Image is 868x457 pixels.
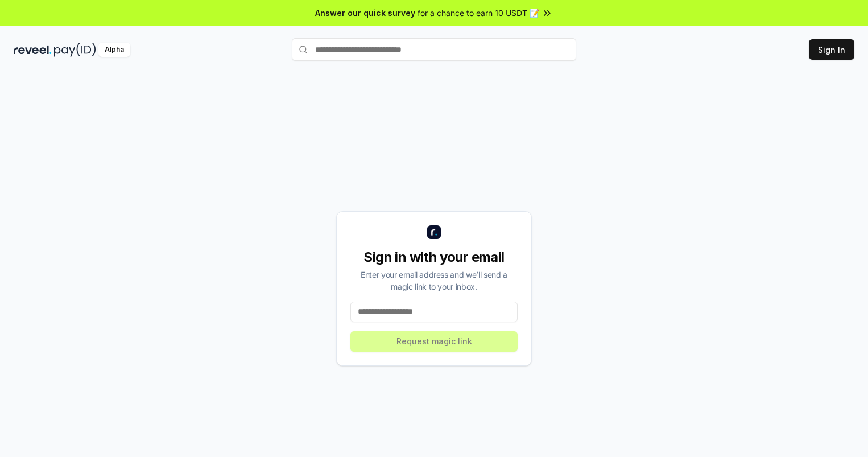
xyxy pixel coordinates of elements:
img: logo_small [427,225,441,239]
img: reveel_dark [14,43,52,57]
span: for a chance to earn 10 USDT 📝 [418,7,539,19]
button: Sign In [809,39,854,60]
img: pay_id [54,43,96,57]
div: Sign in with your email [350,248,518,266]
span: Answer our quick survey [315,7,415,19]
div: Enter your email address and we’ll send a magic link to your inbox. [350,269,518,293]
div: Alpha [98,43,130,57]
